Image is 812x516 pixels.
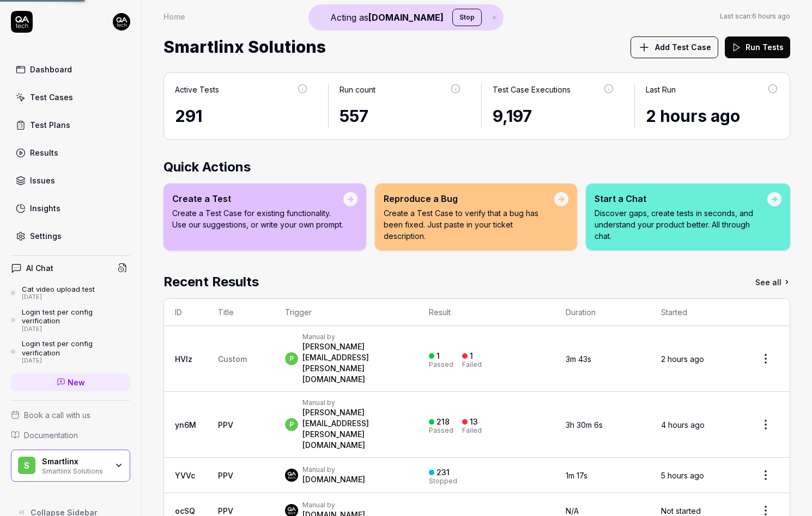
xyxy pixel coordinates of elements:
div: Test Cases [30,91,73,103]
p: Create a Test Case for existing functionality. Use our suggestions, or write your own prompt. [172,207,343,230]
img: 7ccf6c19-61ad-4a6c-8811-018b02a1b829.jpg [285,469,298,482]
th: ID [164,299,207,326]
a: PPV [218,420,233,429]
div: Issues [30,175,55,186]
div: [DATE] [22,325,130,333]
a: Login test per config verification[DATE] [11,308,130,333]
a: HVlz [175,354,192,364]
a: Settings [11,225,130,247]
span: p [285,418,298,431]
div: Cat video upload test [22,285,95,293]
div: Run count [340,84,375,95]
span: S [18,457,35,474]
button: SSmartlinxSmartlinx Solutions [11,450,130,482]
div: [PERSON_NAME][EMAIL_ADDRESS][PERSON_NAME][DOMAIN_NAME] [302,407,407,451]
div: 231 [437,468,450,477]
p: Create a Test Case to verify that a bug has been fixed. Just paste in your ticket description. [384,207,554,242]
div: Start a Chat [595,192,767,205]
h4: AI Chat [26,262,53,274]
span: New [68,377,85,388]
div: [DOMAIN_NAME] [302,474,365,485]
span: Custom [218,354,247,364]
div: Results [30,147,58,158]
h2: Quick Actions [163,157,790,177]
div: 218 [437,417,450,427]
div: Manual by [302,501,365,509]
a: PPV [218,471,233,480]
a: Results [11,142,130,163]
div: [DATE] [22,293,95,301]
div: Last Run [646,84,676,95]
time: 5 hours ago [661,471,704,480]
div: Passed [429,427,453,434]
div: 557 [340,104,462,128]
th: Started [650,299,742,326]
time: 6 hours ago [752,12,790,20]
div: Manual by [302,465,365,474]
button: Run Tests [725,36,790,58]
a: Test Cases [11,87,130,108]
div: 1 [470,351,473,361]
div: Insights [30,202,60,214]
div: Stopped [429,478,457,484]
button: Stop [452,9,482,26]
div: [DATE] [22,357,130,365]
p: Discover gaps, create tests in seconds, and understand your product better. All through chat. [595,207,767,242]
div: Dashboard [30,64,72,75]
div: Passed [429,361,453,368]
th: Result [418,299,555,326]
img: 7ccf6c19-61ad-4a6c-8811-018b02a1b829.jpg [113,13,130,30]
div: Test Case Executions [493,84,571,95]
span: N/A [566,506,579,515]
span: p [285,352,298,365]
div: 1 [437,351,440,361]
div: Create a Test [172,192,343,205]
a: Test Plans [11,114,130,136]
div: Smartlinx Solutions [42,466,107,475]
a: yn6M [175,420,196,429]
button: Last scan:6 hours ago [720,11,790,21]
a: Issues [11,170,130,191]
a: Dashboard [11,59,130,80]
a: Cat video upload test[DATE] [11,285,130,301]
span: Add Test Case [655,41,711,53]
time: 1m 17s [566,471,587,480]
div: [PERSON_NAME][EMAIL_ADDRESS][PERSON_NAME][DOMAIN_NAME] [302,341,407,385]
h2: Recent Results [163,272,259,292]
th: Trigger [274,299,418,326]
div: Active Tests [175,84,219,95]
span: Last scan: [720,11,790,21]
div: 9,197 [493,104,615,128]
div: Login test per config verification [22,339,130,357]
span: Book a call with us [24,409,90,421]
a: YVVc [175,471,195,480]
a: PPV [218,506,233,515]
div: Failed [462,427,482,434]
div: Smartlinx [42,457,107,466]
div: Manual by [302,398,407,407]
div: Manual by [302,333,407,341]
div: 13 [470,417,478,427]
th: Duration [555,299,650,326]
time: 2 hours ago [646,106,740,126]
button: Add Test Case [631,36,718,58]
a: Login test per config verification[DATE] [11,339,130,364]
div: 291 [175,104,308,128]
time: 4 hours ago [661,420,705,429]
time: 3h 30m 6s [566,420,603,429]
div: Reproduce a Bug [384,192,554,205]
a: Book a call with us [11,409,130,421]
a: See all [755,272,790,292]
span: Documentation [24,429,78,441]
th: Title [207,299,274,326]
a: Documentation [11,429,130,441]
time: 2 hours ago [661,354,704,364]
a: ocSQ [175,506,195,515]
div: Failed [462,361,482,368]
time: 3m 43s [566,354,591,364]
span: Smartlinx Solutions [163,33,326,62]
a: Insights [11,198,130,219]
div: Login test per config verification [22,308,130,325]
a: New [11,373,130,391]
div: Test Plans [30,119,70,131]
